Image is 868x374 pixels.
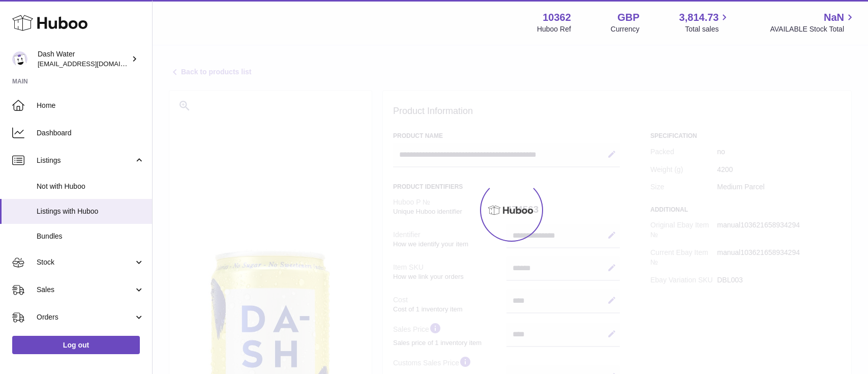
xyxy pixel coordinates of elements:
a: Log out [12,336,140,354]
span: [EMAIL_ADDRESS][DOMAIN_NAME] [38,60,149,68]
span: 3,814.73 [679,11,719,24]
span: Total sales [685,24,730,34]
div: Currency [611,24,640,34]
strong: GBP [617,11,639,24]
span: AVAILABLE Stock Total [770,24,856,34]
div: Huboo Ref [537,24,571,34]
span: Dashboard [37,128,144,138]
span: Orders [37,312,134,322]
span: Bundles [37,232,144,241]
img: internalAdmin-10362@internal.huboo.com [12,51,27,67]
span: NaN [824,11,844,24]
strong: 10362 [543,11,571,24]
div: Dash Water [38,49,129,69]
span: Listings [37,156,134,165]
a: NaN AVAILABLE Stock Total [770,11,856,34]
a: 3,814.73 Total sales [679,11,731,34]
span: Listings with Huboo [37,207,144,216]
span: Not with Huboo [37,182,144,191]
span: Sales [37,285,134,295]
span: Stock [37,257,134,267]
span: Home [37,101,144,110]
